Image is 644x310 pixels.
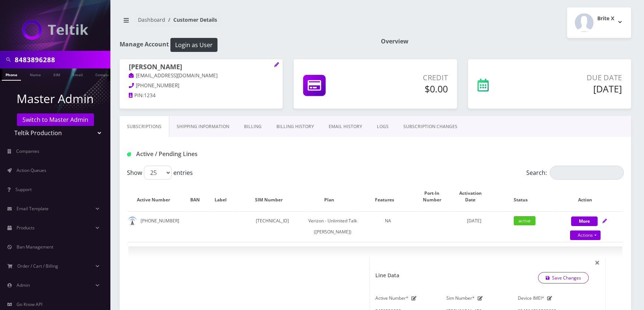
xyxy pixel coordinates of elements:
[17,301,42,307] span: Go Know API
[17,167,46,173] span: Action Queues
[17,244,53,250] span: Ban Management
[169,116,237,137] a: Shipping Information
[129,72,217,80] a: [EMAIL_ADDRESS][DOMAIN_NAME]
[308,211,358,241] td: Verizon - Unlimited Talk ([PERSON_NAME])
[15,53,109,67] input: Search in Company
[17,205,49,212] span: Email Template
[128,216,137,226] img: default.png
[120,116,169,137] a: Subscriptions
[396,116,465,137] a: SUBSCRIPTION CHANGES
[128,211,186,241] td: [PHONE_NUMBER]
[144,166,171,180] select: Showentries
[446,293,475,304] label: Sim Number
[238,183,307,211] th: SIM Number: activate to sort column ascending
[127,166,193,180] label: Show entries
[369,116,396,137] a: LOGS
[570,230,601,240] a: Actions
[138,16,165,23] a: Dashboard
[17,282,30,288] span: Admin
[129,63,273,72] h1: [PERSON_NAME]
[595,256,600,268] span: ×
[368,72,448,83] p: Credit
[237,116,269,137] a: Billing
[2,68,21,81] a: Phone
[187,183,210,211] th: BAN: activate to sort column ascending
[381,38,631,45] h1: Overview
[518,293,544,304] label: Device IMEI
[321,116,369,137] a: EMAIL HISTORY
[529,72,622,83] p: Due Date
[15,186,32,193] span: Support
[136,82,179,89] span: [PHONE_NUMBER]
[50,68,64,80] a: SIM
[368,83,448,94] h5: $0.00
[120,38,370,52] h1: Manage Account
[375,272,399,279] h1: Line Data
[495,183,554,211] th: Status: activate to sort column ascending
[375,293,408,304] label: Active Number
[165,16,217,24] li: Customer Details
[211,183,238,211] th: Label: activate to sort column ascending
[526,166,624,180] label: Search:
[169,40,217,48] a: Login as User
[555,183,623,211] th: Action: activate to sort column ascending
[22,20,88,40] img: Teltik Production
[571,216,598,226] button: More
[454,183,495,211] th: Activation Date: activate to sort column ascending
[359,211,417,241] td: NA
[144,92,156,99] span: 1234
[538,272,589,283] a: Save Changes
[17,263,58,269] span: Order / Cart / Billing
[308,183,358,211] th: Plan: activate to sort column ascending
[170,38,217,52] button: Login as User
[238,211,307,241] td: [TECHNICAL_ID]
[26,68,45,80] a: Name
[418,183,453,211] th: Port-In Number: activate to sort column ascending
[16,148,39,154] span: Companies
[269,116,321,137] a: Billing History
[127,151,285,158] h1: Active / Pending Lines
[128,183,186,211] th: Active Number: activate to sort column ascending
[17,225,35,231] span: Products
[467,218,481,224] span: [DATE]
[17,113,94,126] a: Switch to Master Admin
[120,12,370,33] nav: breadcrumb
[529,83,622,94] h5: [DATE]
[129,92,144,99] a: PIN:
[359,183,417,211] th: Features: activate to sort column ascending
[92,68,116,80] a: Company
[127,152,131,156] img: Active / Pending Lines
[538,272,589,283] button: Save Changes
[69,68,86,80] a: Email
[597,15,614,22] h2: Brite X
[514,216,535,225] span: active
[567,7,631,38] button: Brite X
[550,166,624,180] input: Search:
